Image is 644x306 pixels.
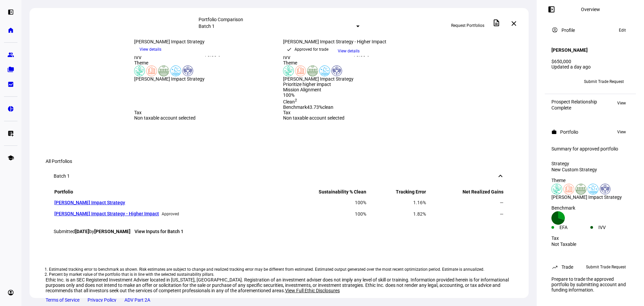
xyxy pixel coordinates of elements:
div: Updated a day ago [551,64,629,70]
img: cleanWater.colored.svg [319,65,330,76]
div: [PERSON_NAME] Impact Strategy - Higher Impact [283,39,424,44]
mat-icon: check [286,47,292,52]
div: Complete [551,105,597,111]
img: climateChange.colored.svg [283,65,294,76]
a: [PERSON_NAME] Impact Strategy [54,200,125,205]
h4: [PERSON_NAME] [551,47,588,53]
span: by [89,229,130,234]
span: View [617,99,626,107]
a: View Inputs for Batch 1 [135,229,183,234]
img: sustainableAgriculture.colored.svg [307,65,318,76]
a: folder_copy [4,63,17,76]
div: EFA [559,225,590,230]
img: sustainableAgriculture.colored.svg [158,65,169,76]
td: 100% [279,208,367,220]
sup: 2 [295,98,297,102]
div: Not Taxable [551,242,629,247]
div: New Custom Strategy [551,167,629,172]
a: [PERSON_NAME] Impact Strategy - Higher Impact [54,211,159,216]
div: [PERSON_NAME] Impact Strategy [551,194,629,200]
img: humanRights.colored.svg [331,65,342,76]
div: Strategy [551,161,629,166]
eth-mat-symbol: left_panel_open [7,9,14,15]
div: Theme [134,60,275,65]
div: Ethic Inc. is an SEC Registered Investment Adviser located in [US_STATE], [GEOGRAPHIC_DATA]. Regi... [46,277,513,293]
span: Clean [283,99,297,104]
td: 1.82% [367,208,426,220]
img: humanRights.colored.svg [600,184,610,194]
div: Approved [162,211,179,217]
td: 1.16% [367,198,426,207]
span: View details [140,44,161,54]
span: View details [338,46,360,56]
mat-select-trigger: Batch 1 [199,24,215,29]
div: All Portfolios [46,159,513,164]
div: Overview [581,7,600,12]
span: Edit [619,26,626,34]
img: education.colored.svg [563,184,574,194]
div: Approved for trade [294,46,328,53]
div: 70.00% [205,52,275,60]
a: pie_chart [4,102,17,116]
div: Prepare to trade the approved portfolio by submitting account and funding information. [547,274,633,295]
button: Submit Trade Request [579,76,629,87]
eth-panel-overview-card-header: Portfolio [551,128,629,136]
div: IVV [598,225,629,230]
eth-mat-symbol: list_alt_add [7,130,14,137]
span: 43.73% clean [307,104,333,110]
div: Mission Alignment [283,87,424,92]
td: — [427,198,504,207]
img: sustainableAgriculture.colored.svg [576,184,586,194]
mat-icon: close [510,19,518,28]
a: group [4,48,17,61]
eth-mat-symbol: group [7,51,14,58]
eth-mat-symbol: school [7,155,14,161]
img: education.colored.svg [146,65,157,76]
th: Portfolio [54,189,278,197]
div: Non taxable account selected [283,115,424,121]
img: cleanWater.colored.svg [170,65,181,76]
div: Tax [134,110,275,115]
img: humanRights.colored.svg [182,65,193,76]
eth-mat-symbol: folder_copy [7,66,14,73]
td: — [427,208,504,220]
div: IVV [283,55,354,60]
button: View details [332,46,365,56]
mat-icon: keyboard_arrow_down [496,172,504,180]
th: Sustainability % Clean [279,189,367,197]
div: Portfolio Comparison [199,17,360,22]
div: Theme [283,60,424,65]
span: Submit Trade Request [584,76,624,87]
button: Edit [615,26,629,34]
span: View Full Ethic Disclosures [285,288,340,293]
span: Submit Trade Request [586,263,626,271]
div: [PERSON_NAME] Impact Strategy [134,39,275,44]
strong: [DATE] [75,229,89,234]
mat-icon: trending_up [551,264,558,270]
div: [PERSON_NAME] Impact Strategy [134,76,275,82]
td: 100% [279,198,367,207]
span: BM [554,79,560,84]
button: View [614,99,629,107]
div: $650,000 [551,59,629,64]
eth-panel-overview-card-header: Profile [551,26,629,34]
a: ADV Part 2A [124,297,150,303]
div: Summary for approved portfolio [551,146,629,151]
mat-icon: work [551,129,557,135]
img: cleanWater.colored.svg [588,184,598,194]
a: Terms of Service [46,297,79,303]
mat-icon: description [492,19,500,27]
div: 70.00% [354,52,424,60]
span: View [617,128,626,136]
div: Submitted [54,229,504,234]
div: Non taxable account selected [134,115,275,121]
a: Privacy Policy [88,297,116,303]
img: climateChange.colored.svg [134,65,145,76]
a: View details [332,48,365,53]
div: Prioritize higher impact [283,82,424,87]
button: View [614,128,629,136]
div: Portfolio [560,129,578,135]
div: 100% [283,92,424,98]
li: Estimated tracking error to benchmark as shown. Risk estimates are subject to change and realized... [49,267,509,272]
div: Tax [283,110,424,115]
